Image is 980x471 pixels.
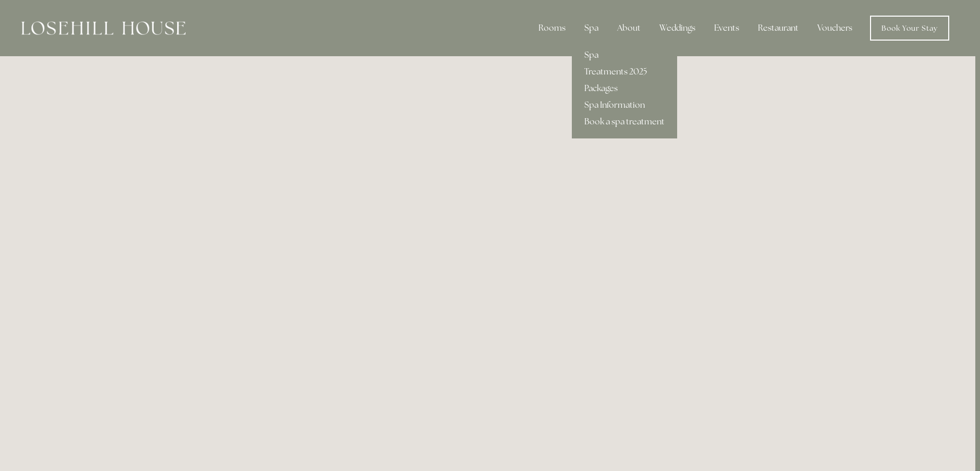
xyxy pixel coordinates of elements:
img: Losehill House [21,21,186,35]
a: Treatments 2025 [572,63,677,80]
div: Rooms [530,18,574,39]
a: Spa Information [572,97,677,113]
a: Vouchers [809,18,861,39]
a: Packages [572,80,677,97]
a: Spa [572,47,677,63]
div: Weddings [651,18,704,39]
a: Book a spa treatment [572,113,677,130]
div: Restaurant [750,18,807,39]
div: Events [706,18,748,39]
a: Book Your Stay [870,16,949,41]
div: About [609,18,649,39]
div: Spa [576,18,607,39]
